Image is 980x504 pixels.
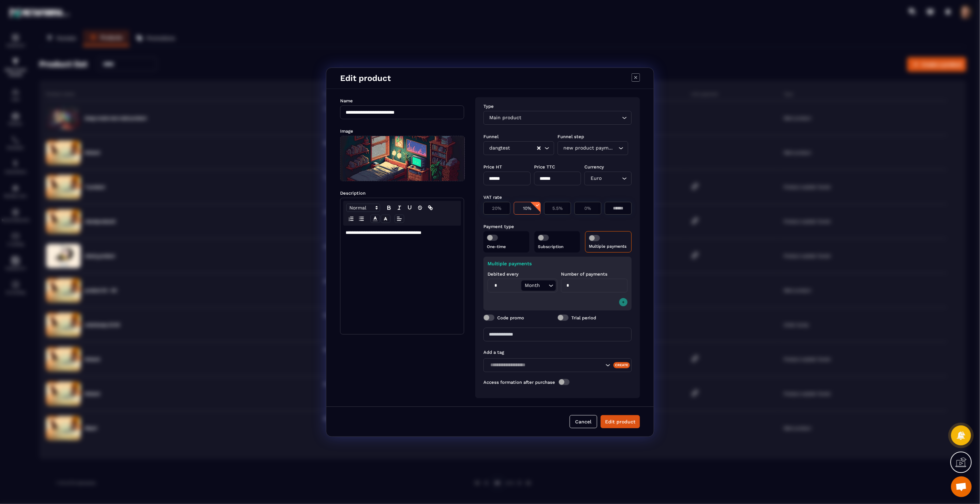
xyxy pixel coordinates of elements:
[523,282,542,289] span: Month
[613,362,630,368] div: Create
[558,141,628,155] div: Search for option
[521,280,556,291] div: Search for option
[483,111,632,125] div: Search for option
[340,191,366,196] label: Description
[518,206,537,211] p: 10%
[601,415,640,428] button: Edit product
[483,195,502,200] label: VAT rate
[512,144,537,152] input: Search for option
[589,244,628,249] p: Multiple payments
[538,244,577,249] p: Subscription
[483,164,502,169] label: Price HT
[534,164,555,169] label: Price TTC
[340,73,391,83] h4: Edit product
[570,415,597,428] button: Cancel
[483,141,554,155] div: Search for option
[571,315,596,320] label: Trial period
[487,244,526,249] p: One-time
[497,315,524,320] label: Code promo
[603,175,620,182] input: Search for option
[488,271,519,277] label: Debited every
[488,361,604,369] input: Search for option
[523,114,620,122] input: Search for option
[542,282,547,289] input: Search for option
[951,476,972,497] div: Mở cuộc trò chuyện
[340,128,353,134] label: Image
[483,104,494,109] label: Type
[488,261,627,266] p: Multiple payments
[558,134,584,139] label: Funnel step
[548,206,567,211] p: 5.5%
[589,175,603,182] span: Euro
[488,144,512,152] span: dangtest
[483,379,555,384] label: Access formation after purchase
[584,172,632,185] div: Search for option
[562,144,616,152] span: new product payment block
[483,358,632,372] div: Search for option
[537,145,541,151] button: Clear Selected
[483,224,514,229] label: Payment type
[488,114,523,122] span: Main product
[483,134,499,139] label: Funnel
[487,206,507,211] p: 20%
[578,206,598,211] p: 0%
[561,271,608,277] label: Number of payments
[584,164,604,169] label: Currency
[340,98,353,103] label: Name
[483,350,504,355] label: Add a tag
